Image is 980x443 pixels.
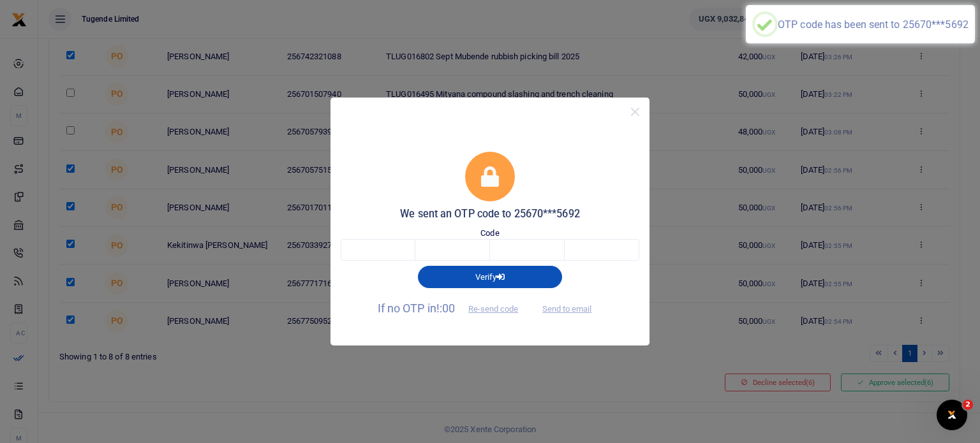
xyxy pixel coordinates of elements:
span: !:00 [436,301,455,315]
div: OTP code has been sent to 25670***5692 [778,18,969,31]
iframe: Intercom live chat [937,400,967,430]
span: If no OTP in [378,301,530,315]
button: Close [626,103,644,121]
label: Code [480,227,499,240]
button: Verify [418,266,562,287]
h5: We sent an OTP code to 25670***5692 [341,208,639,221]
span: 2 [963,400,973,410]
